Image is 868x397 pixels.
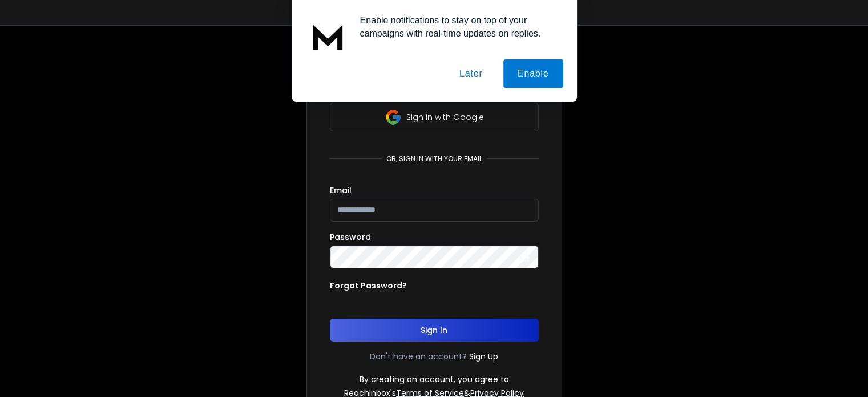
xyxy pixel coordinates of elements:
[406,111,484,123] p: Sign in with Google
[445,59,496,88] button: Later
[330,280,407,291] p: Forgot Password?
[330,103,539,131] button: Sign in with Google
[382,154,487,163] p: or, sign in with your email
[370,351,467,362] p: Don't have an account?
[330,186,352,194] label: Email
[351,14,563,40] div: Enable notifications to stay on top of your campaigns with real-time updates on replies.
[330,233,371,241] label: Password
[305,14,351,59] img: notification icon
[469,351,498,362] a: Sign Up
[503,59,563,88] button: Enable
[330,319,539,342] button: Sign In
[360,374,509,385] p: By creating an account, you agree to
